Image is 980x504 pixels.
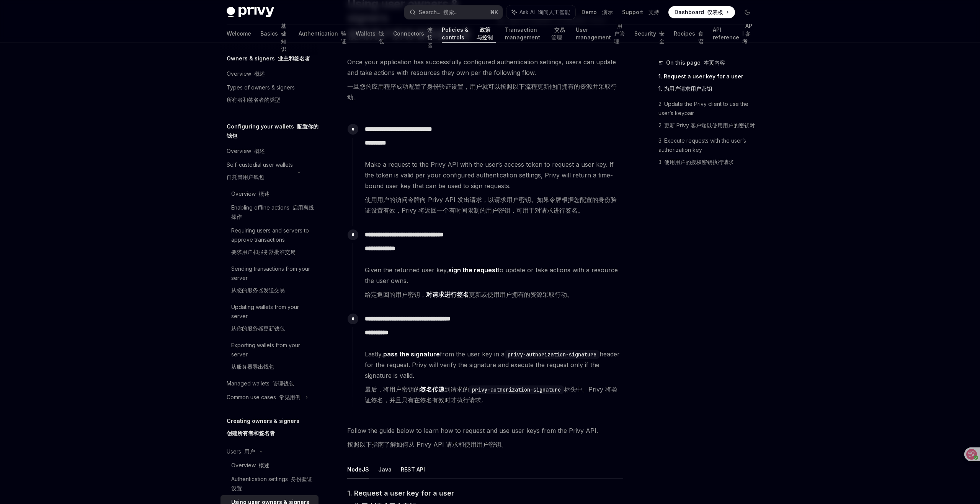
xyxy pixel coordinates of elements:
[379,30,384,44] font: 钱包
[220,224,318,262] a: Requiring users and servers to approve transactions要求用户和服务器批准交易
[227,447,255,456] div: Users
[259,190,269,197] font: 概述
[231,189,269,198] div: Overview
[448,266,498,274] a: sign the request
[602,9,613,15] font: 演示
[227,54,310,63] h5: Owners & signers
[404,5,503,19] button: Search... 搜索...⌘K
[347,460,369,478] button: NodeJS
[231,264,314,298] div: Sending transactions from your server
[713,24,753,43] a: API reference API 参考
[383,350,440,358] a: pass the signature
[420,385,444,393] a: 签名传递
[442,24,496,43] a: Policies & controls 政策与控制
[658,135,759,171] a: 3. Execute requests with the user’s authorization key3. 使用用户的授权密钥执行请求
[227,69,265,78] div: Overview
[278,55,310,62] font: 业主和签名者
[365,385,617,404] font: 最后，将用户密钥的 到请求的 标头中。Privy 将验证签名，并且只有在签名有效时才执行请求。
[378,460,392,478] button: Java
[254,148,265,154] font: 概述
[220,81,318,110] a: Types of owners & signers所有者和签名者的类型
[505,24,567,43] a: Transaction management 交易管理
[231,249,296,255] font: 要求用户和服务器批准交易
[658,70,759,98] a: 1. Request a user key for a user1. 为用户请求用户密钥
[227,430,275,436] font: 创建所有者和签名者
[674,24,704,43] a: Recipes 食谱
[506,5,575,19] button: Ask AI 询问人工智能
[538,9,570,15] font: 询问人工智能
[581,8,613,16] a: Demo 演示
[505,350,599,359] code: privy-authorization-signature
[227,122,318,140] h5: Configuring your wallets
[341,30,346,44] font: 验证
[347,425,623,453] span: Follow the guide below to learn how to request and use user keys from the Privy API.
[227,146,265,156] div: Overview
[668,6,735,18] a: Dashboard 仪表板
[658,85,712,92] font: 1. 为用户请求用户密钥
[254,70,265,77] font: 概述
[443,9,457,15] font: 搜索...
[244,448,255,455] font: 用户
[393,24,433,43] a: Connectors 连接器
[658,159,734,165] font: 3. 使用用户的授权密钥执行请求
[227,160,293,185] div: Self-custodial user wallets
[551,26,565,41] font: 交易管理
[365,291,573,299] font: 给定返回的用户密钥， 更新或使用用户拥有的资源采取行动。
[365,159,623,219] span: Make a request to the Privy API with the user’s access token to request a user key. If the token ...
[347,441,507,448] font: 按照以下指南了解如何从 Privy API 请求和使用用户密钥。
[419,8,457,17] div: Search...
[299,24,346,43] a: Authentication 验证
[401,460,425,478] button: REST API
[227,379,294,388] div: Managed wallets
[220,201,318,224] a: Enabling offline actions 启用离线操作
[220,472,318,495] a: Authentication settings 身份验证设置
[279,394,301,400] font: 常见用例
[259,462,269,468] font: 概述
[231,461,269,470] div: Overview
[220,187,318,201] a: Overview 概述
[519,8,570,16] span: Ask AI
[698,30,704,44] font: 食谱
[704,59,725,66] font: 本页内容
[227,83,295,107] div: Types of owners & signers
[666,58,725,67] span: On this page
[634,24,665,43] a: Security 安全
[231,325,285,332] font: 从你的服务器更新钱包
[231,302,314,336] div: Updating wallets from your server
[220,377,318,390] a: Managed wallets 管理钱包
[231,363,274,370] font: 从服务器导出钱包
[227,24,251,43] a: Welcome
[622,8,659,16] a: Support 支持
[227,393,301,402] div: Common use cases
[227,174,264,180] font: 自托管用户钱包
[648,9,659,15] font: 支持
[490,9,498,15] span: ⌘ K
[365,349,623,408] span: Lastly, from the user key in a header for the request. Privy will verify the signature and execut...
[347,83,617,101] font: 一旦您的应用程序成功配置了身份验证设置，用户就可以按照以下流程更新他们拥有的资源并采取行动。
[227,7,274,18] img: dark logo
[576,24,625,43] a: User management 用户管理
[227,416,299,441] h5: Creating owners & signers
[675,8,723,16] span: Dashboard
[231,226,314,260] div: Requiring users and servers to approve transactions
[220,144,318,158] a: Overview 概述
[469,385,564,394] code: privy-authorization-signature
[220,338,318,377] a: Exporting wallets from your server从服务器导出钱包
[614,23,625,44] font: 用户管理
[426,291,469,299] a: 对请求进行签名
[356,24,384,43] a: Wallets 钱包
[281,23,286,52] font: 基础知识
[707,9,723,15] font: 仪表板
[427,26,433,48] font: 连接器
[227,96,280,103] font: 所有者和签名者的类型
[742,23,752,44] font: API 参考
[220,458,318,472] a: Overview 概述
[231,475,314,493] div: Authentication settings
[365,196,617,214] font: 使用用户的访问令牌向 Privy API 发出请求，以请求用户密钥。如果令牌根据您配置的身份验证设置有效，Privy 将返回一个有时间限制的用户密钥，可用于对请求进行签名。
[231,287,285,293] font: 从您的服务器发送交易
[260,24,289,43] a: Basics 基础知识
[365,265,623,303] span: Given the returned user key, to update or take actions with a resource the user owns.
[658,98,759,135] a: 2. Update the Privy client to use the user’s keypair2. 更新 Privy 客户端以使用用户的密钥对
[220,262,318,300] a: Sending transactions from your server从您的服务器发送交易
[347,57,623,106] span: Once your application has successfully configured authentication settings, users can update and t...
